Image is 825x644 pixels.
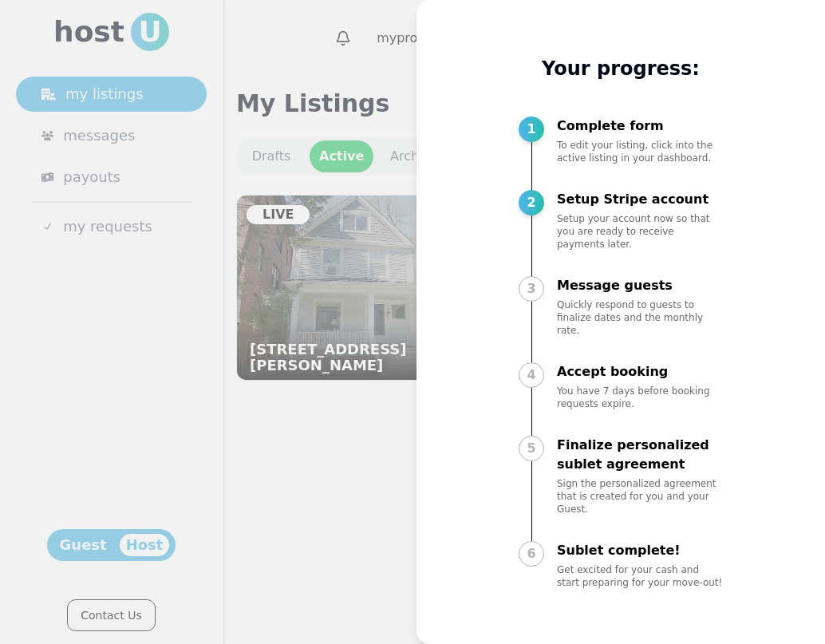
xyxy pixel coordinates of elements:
p: Your progress: [519,56,723,81]
div: 1 [519,117,544,142]
div: 4 [519,362,544,388]
p: You have 7 days before booking requests expire. [557,385,723,410]
p: Setup Stripe account [557,190,723,209]
p: Message guests [557,276,723,295]
div: 3 [519,276,544,302]
div: 2 [519,190,544,215]
p: Complete form [557,117,723,136]
p: Get excited for your cash and start preparing for your move-out! [557,563,723,589]
p: To edit your listing, click into the active listing in your dashboard. [557,139,723,164]
p: Sublet complete! [557,541,723,560]
p: Accept booking [557,362,723,381]
p: Finalize personalized sublet agreement [557,436,723,474]
p: Sign the personalized agreement that is created for you and your Guest. [557,477,723,516]
div: 5 [519,436,544,461]
p: Setup your account now so that you are ready to receive payments later. [557,212,723,251]
p: Quickly respond to guests to finalize dates and the monthly rate. [557,298,723,337]
div: 6 [519,541,544,567]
